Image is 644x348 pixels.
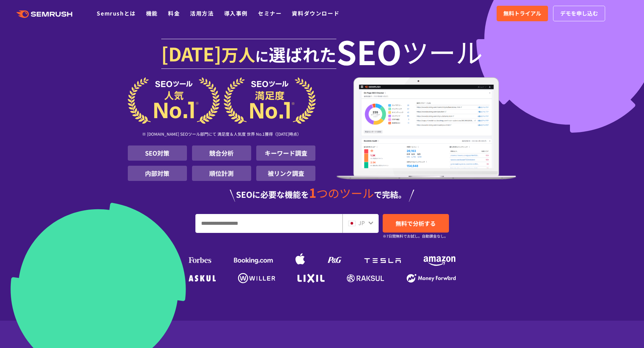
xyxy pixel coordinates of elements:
span: JP [358,219,365,227]
span: つのツール [316,185,374,201]
a: 導入事例 [224,9,248,17]
a: デモを申し込む [553,6,605,21]
span: [DATE] [161,40,221,67]
div: SEOに必要な機能を [128,186,517,202]
span: 無料トライアル [503,9,541,18]
a: Semrushとは [97,9,136,17]
span: ツール [402,38,483,65]
a: 料金 [168,9,180,17]
li: SEO対策 [128,145,187,161]
li: 内部対策 [128,166,187,181]
a: 無料トライアル [497,6,548,21]
li: 被リンク調査 [256,166,315,181]
li: 競合分析 [192,145,251,161]
span: 1 [309,183,316,202]
a: 資料ダウンロード [292,9,339,17]
span: で完結。 [374,188,406,200]
div: ※ [DOMAIN_NAME] SEOツール部門にて 満足度＆人気度 世界 No.1獲得（[DATE]時点） [128,124,316,145]
li: キーワード調査 [256,145,315,161]
a: セミナー [258,9,282,17]
span: 万人 [221,42,255,66]
a: 無料で分析する [383,214,449,233]
li: 順位計測 [192,166,251,181]
small: ※7日間無料でお試し。自動課金なし。 [383,233,448,239]
span: SEO [336,38,402,65]
span: デモを申し込む [560,9,598,18]
span: に [255,46,269,65]
a: 活用方法 [190,9,214,17]
input: URL、キーワードを入力してください [196,214,342,233]
a: 機能 [146,9,158,17]
span: 無料で分析する [396,219,436,227]
span: 選ばれた [269,42,336,66]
